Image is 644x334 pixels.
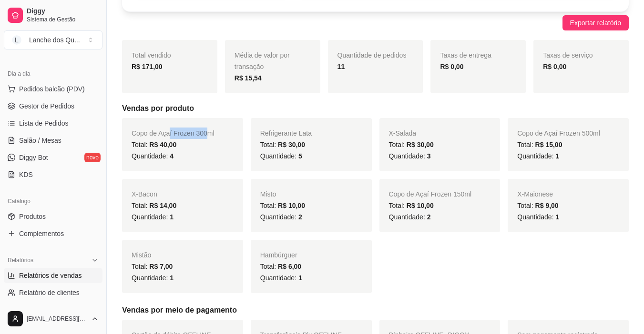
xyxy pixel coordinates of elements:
[4,4,102,27] a: DiggySistema de Gestão
[260,213,302,221] span: Quantidade:
[4,30,102,49] button: Select a team
[260,129,312,137] span: Refrigerante Lata
[298,274,302,282] span: 1
[4,307,102,330] button: [EMAIL_ADDRESS][DOMAIN_NAME]
[298,213,302,221] span: 2
[19,136,61,145] span: Salão / Mesas
[149,141,176,148] span: R$ 40,00
[535,141,562,148] span: R$ 15,00
[4,226,102,241] a: Complementos
[260,263,301,270] span: Total:
[4,268,102,283] a: Relatórios de vendas
[8,256,33,264] span: Relatórios
[389,213,431,221] span: Quantidade:
[12,35,21,45] span: L
[278,263,301,270] span: R$ 6,00
[555,213,559,221] span: 1
[562,15,629,30] button: Exportar relatório
[19,229,64,238] span: Complementos
[427,152,431,160] span: 3
[27,16,99,23] span: Sistema de Gestão
[4,66,102,81] div: Dia a dia
[235,51,290,70] span: Média de valor por transação
[517,202,558,209] span: Total:
[132,263,173,270] span: Total:
[4,81,102,97] button: Pedidos balcão (PDV)
[517,141,562,148] span: Total:
[4,302,102,317] a: Relatório de mesas
[260,274,302,282] span: Quantidade:
[407,202,434,209] span: R$ 10,00
[19,271,82,280] span: Relatórios de vendas
[132,152,174,160] span: Quantidade:
[543,51,593,59] span: Taxas de serviço
[19,212,46,221] span: Produtos
[440,51,491,59] span: Taxas de entrega
[132,63,163,70] strong: R$ 171,00
[19,153,48,162] span: Diggy Bot
[149,263,173,270] span: R$ 7,00
[260,202,305,209] span: Total:
[235,74,262,82] strong: R$ 15,54
[4,285,102,300] a: Relatório de clientes
[440,63,463,70] strong: R$ 0,00
[389,129,417,137] span: X-Salada
[278,141,305,148] span: R$ 30,00
[298,152,302,160] span: 5
[170,152,174,160] span: 4
[4,167,102,182] a: KDS
[170,274,174,282] span: 1
[27,315,87,323] span: [EMAIL_ADDRESS][DOMAIN_NAME]
[4,209,102,224] a: Produtos
[132,274,174,282] span: Quantidade:
[337,51,407,59] span: Quantidade de pedidos
[4,116,102,131] a: Lista de Pedidos
[260,152,302,160] span: Quantidade:
[555,152,559,160] span: 1
[278,202,305,209] span: R$ 10,00
[29,35,80,45] div: Lanche dos Qu ...
[19,288,80,297] span: Relatório de clientes
[27,7,99,16] span: Diggy
[4,98,102,114] a: Gestor de Pedidos
[517,152,559,160] span: Quantidade:
[19,84,85,94] span: Pedidos balcão (PDV)
[19,118,69,128] span: Lista de Pedidos
[389,190,472,198] span: Copo de Açaí Frozen 150ml
[389,202,434,209] span: Total:
[170,213,174,221] span: 1
[543,63,566,70] strong: R$ 0,00
[4,150,102,165] a: Diggy Botnovo
[19,170,33,179] span: KDS
[389,141,434,148] span: Total:
[4,133,102,148] a: Salão / Mesas
[132,51,171,59] span: Total vendido
[132,190,157,198] span: X-Bacon
[132,202,176,209] span: Total:
[132,129,215,137] span: Copo de Açaí Frozen 300ml
[260,190,276,198] span: Misto
[517,213,559,221] span: Quantidade:
[260,251,297,259] span: Hambúrguer
[389,152,431,160] span: Quantidade:
[122,103,629,114] h5: Vendas por produto
[427,213,431,221] span: 2
[535,202,559,209] span: R$ 9,00
[337,63,345,70] strong: 11
[4,194,102,209] div: Catálogo
[517,190,553,198] span: X-Maionese
[132,141,176,148] span: Total:
[132,213,174,221] span: Quantidade:
[132,251,151,259] span: Mistão
[517,129,600,137] span: Copo de Açaí Frozen 500ml
[149,202,176,209] span: R$ 14,00
[260,141,305,148] span: Total:
[19,101,74,111] span: Gestor de Pedidos
[570,18,621,28] span: Exportar relatório
[122,305,629,316] h5: Vendas por meio de pagamento
[407,141,434,148] span: R$ 30,00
